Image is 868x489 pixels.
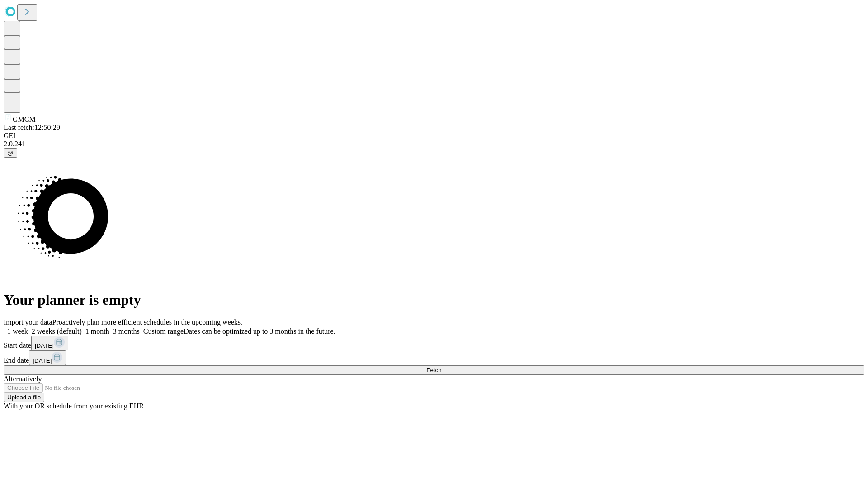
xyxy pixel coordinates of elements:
[4,292,864,308] h1: Your planner is empty
[32,327,82,335] span: 2 weeks (default)
[31,336,68,350] button: [DATE]
[35,342,54,349] span: [DATE]
[426,367,441,374] span: Fetch
[85,327,109,335] span: 1 month
[4,124,60,131] span: Last fetch: 12:50:29
[184,327,335,335] span: Dates can be optimized up to 3 months in the future.
[52,318,242,326] span: Proactively plan more efficient schedules in the upcoming weeks.
[4,336,864,350] div: Start date
[4,365,864,375] button: Fetch
[4,402,144,410] span: With your OR schedule from your existing EHR
[13,115,36,123] span: GMCM
[4,375,42,383] span: Alternatively
[4,393,44,402] button: Upload a file
[4,318,52,326] span: Import your data
[4,140,864,148] div: 2.0.241
[33,357,52,364] span: [DATE]
[4,148,17,158] button: @
[7,327,28,335] span: 1 week
[7,149,14,156] span: @
[4,350,864,365] div: End date
[113,327,140,335] span: 3 months
[4,132,864,140] div: GEI
[143,327,184,335] span: Custom range
[29,350,66,365] button: [DATE]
